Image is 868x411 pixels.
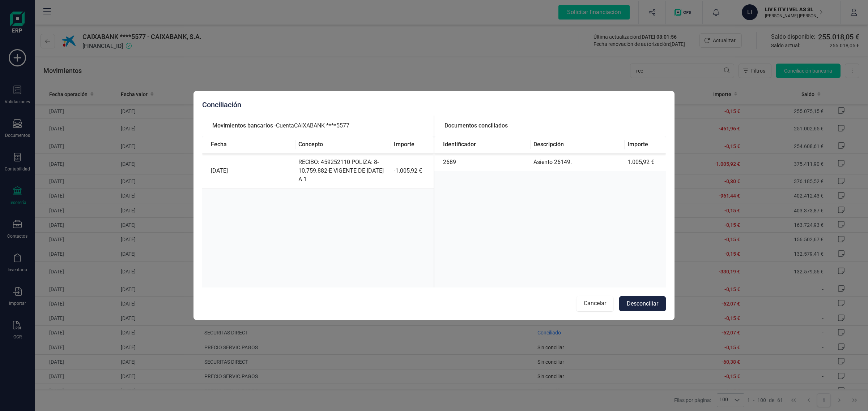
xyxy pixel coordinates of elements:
[625,153,666,171] td: 1.005,92 €
[275,121,349,130] span: - Cuenta CAIXABANK ****5577
[531,153,625,171] td: Asiento 26149.
[619,296,666,311] button: Desconciliar
[391,136,434,153] th: Importe
[295,153,391,189] td: RECIBO: 459252110 POLIZA: 8-10.759.882-E VIGENTE DE [DATE] A 1
[576,296,613,311] button: Cancelar
[202,100,666,110] div: Conciliación
[212,121,273,130] span: Movimientos bancarios
[295,136,391,153] th: Concepto
[434,136,531,153] th: Identificador
[202,153,295,189] td: [DATE]
[202,136,295,153] th: Fecha
[434,153,531,171] td: 2689
[444,121,508,130] span: Documentos conciliados
[531,136,625,153] th: Descripción
[391,153,434,189] td: -1.005,92 €
[625,136,666,153] th: Importe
